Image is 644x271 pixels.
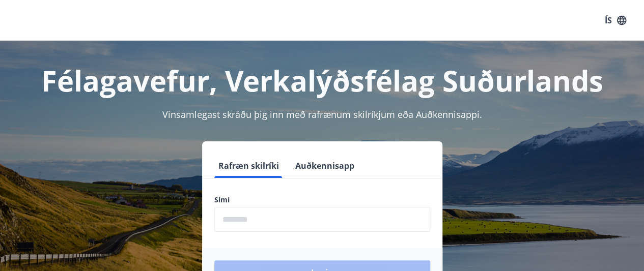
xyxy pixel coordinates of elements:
label: Sími [214,195,430,205]
button: Auðkennisapp [291,154,358,178]
span: Vinsamlegast skráðu þig inn með rafrænum skilríkjum eða Auðkennisappi. [162,108,482,121]
button: Rafræn skilríki [214,154,283,178]
h1: Félagavefur, Verkalýðsfélag Suðurlands [12,61,632,100]
button: ÍS [599,11,632,29]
